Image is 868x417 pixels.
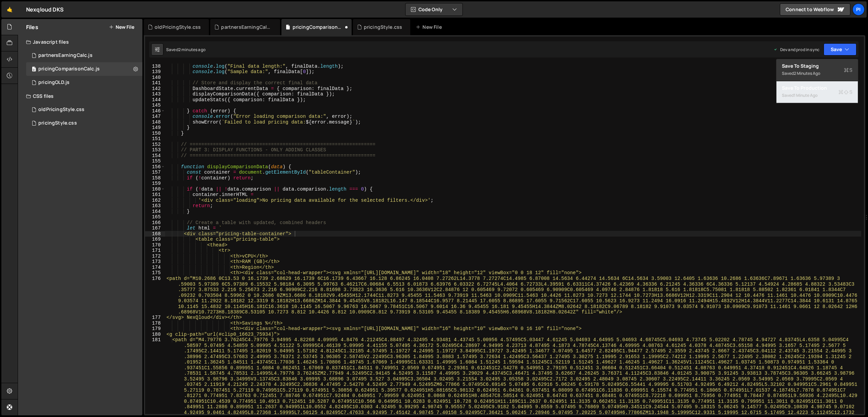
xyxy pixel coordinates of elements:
[18,35,142,49] div: Javascript files
[221,24,272,30] div: partnersEarningCalc.js
[145,147,165,153] div: 153
[26,62,142,76] div: 17183/47471.js
[145,198,165,203] div: 162
[145,332,165,337] div: 180
[145,170,165,175] div: 157
[145,153,165,159] div: 154
[26,23,38,31] h2: Files
[293,24,343,30] div: pricingComparisonCalc.js
[782,69,852,78] div: Saved
[145,326,165,332] div: 179
[773,47,820,52] div: Dev and prod in sync
[145,231,165,237] div: 168
[145,259,165,265] div: 173
[145,276,165,315] div: 176
[145,220,165,226] div: 166
[18,89,142,103] div: CSS files
[38,52,93,59] div: partnersEarningCalc.js
[145,265,165,270] div: 174
[145,158,165,164] div: 155
[145,97,165,103] div: 144
[145,119,165,125] div: 148
[145,75,165,81] div: 140
[416,24,444,30] div: New File
[782,91,852,100] div: Saved
[406,3,462,16] button: Code Only
[38,80,70,86] div: pricingOLD.js
[145,80,165,86] div: 141
[782,63,852,69] div: Save to Staging
[145,64,165,69] div: 138
[145,131,165,136] div: 150
[794,70,820,76] div: 2 minutes ago
[145,192,165,198] div: 161
[145,237,165,242] div: 169
[145,209,165,215] div: 164
[145,242,165,248] div: 170
[26,116,142,130] div: 17183/47472.css
[145,254,165,259] div: 172
[145,214,165,220] div: 165
[844,67,852,73] span: S
[776,81,858,103] button: Save to ProductionS Saved1 minute ago
[145,86,165,92] div: 142
[26,76,142,89] div: 17183/47474.js
[145,186,165,192] div: 160
[780,3,850,16] a: Connect to Webflow
[38,66,100,72] div: pricingComparisonCalc.js
[145,321,165,326] div: 178
[145,175,165,181] div: 158
[145,181,165,186] div: 159
[364,24,402,30] div: pricingStyle.css
[776,59,858,81] button: Save to StagingS Saved2 minutes ago
[776,59,858,104] div: Code Only
[26,103,142,116] div: 17183/47505.css
[32,67,36,72] span: 0
[145,91,165,97] div: 143
[38,107,84,113] div: oldPricingStyle.css
[145,248,165,254] div: 171
[852,3,865,16] a: Pi
[145,136,165,142] div: 151
[145,203,165,209] div: 163
[824,43,856,56] button: Save
[145,108,165,114] div: 146
[145,142,165,148] div: 152
[109,24,134,30] button: New File
[145,103,165,108] div: 145
[38,120,77,126] div: pricingStyle.css
[178,47,205,52] div: 2 minutes ago
[145,69,165,75] div: 139
[26,49,142,62] div: 17183/47469.js
[839,89,852,95] span: S
[145,225,165,231] div: 167
[26,5,64,14] div: Nexqloud DKS
[166,47,205,52] div: Saved
[145,315,165,321] div: 177
[794,92,817,98] div: 1 minute ago
[1,1,18,18] a: 🤙
[145,164,165,170] div: 156
[782,85,852,91] div: Save to Production
[155,24,201,30] div: oldPricingStyle.css
[145,270,165,276] div: 175
[145,125,165,131] div: 149
[145,114,165,119] div: 147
